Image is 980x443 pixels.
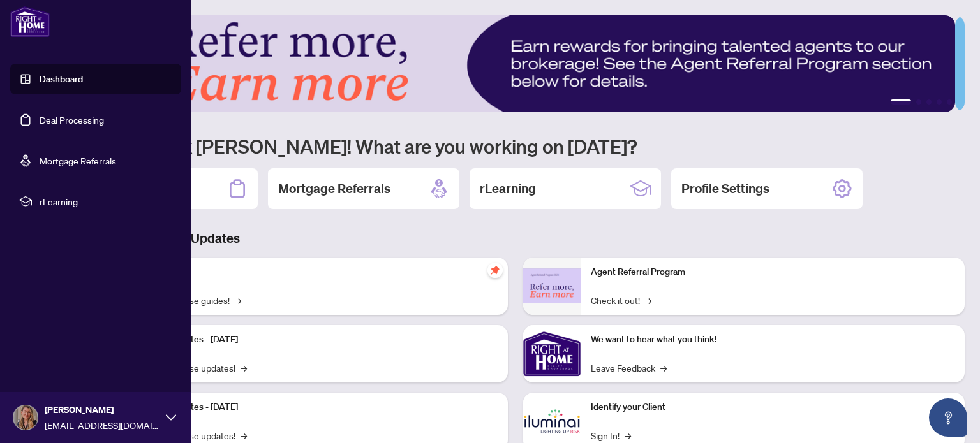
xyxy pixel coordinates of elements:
[916,99,921,105] button: 2
[40,73,83,85] a: Dashboard
[591,265,954,279] p: Agent Referral Program
[625,428,631,442] span: →
[40,194,172,208] span: rLearning
[660,361,667,375] span: →
[487,263,503,278] span: pushpin
[66,134,965,158] h1: Welcome back [PERSON_NAME]! What are you working on [DATE]?
[645,293,651,307] span: →
[591,428,631,442] a: Sign In!→
[947,99,952,105] button: 5
[134,333,498,347] p: Platform Updates - [DATE]
[134,265,498,279] p: Self-Help
[10,6,50,37] img: logo
[40,155,116,166] a: Mortgage Referrals
[523,268,581,303] img: Agent Referral Program
[891,99,911,105] button: 1
[591,400,954,414] p: Identify your Client
[241,428,247,442] span: →
[13,405,38,430] img: Profile Icon
[929,398,967,437] button: Open asap
[134,400,498,414] p: Platform Updates - [DATE]
[523,325,581,382] img: We want to hear what you think!
[926,99,932,105] button: 3
[591,361,667,375] a: Leave Feedback→
[278,180,390,198] h2: Mortgage Referrals
[480,180,536,198] h2: rLearning
[681,180,769,198] h2: Profile Settings
[591,293,651,307] a: Check it out!→
[591,333,954,347] p: We want to hear what you think!
[66,229,965,247] h3: Brokerage & Industry Updates
[45,403,160,417] span: [PERSON_NAME]
[241,361,247,375] span: →
[937,99,942,105] button: 4
[40,114,104,126] a: Deal Processing
[45,418,160,432] span: [EMAIL_ADDRESS][DOMAIN_NAME]
[66,15,955,112] img: Slide 0
[235,293,241,307] span: →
